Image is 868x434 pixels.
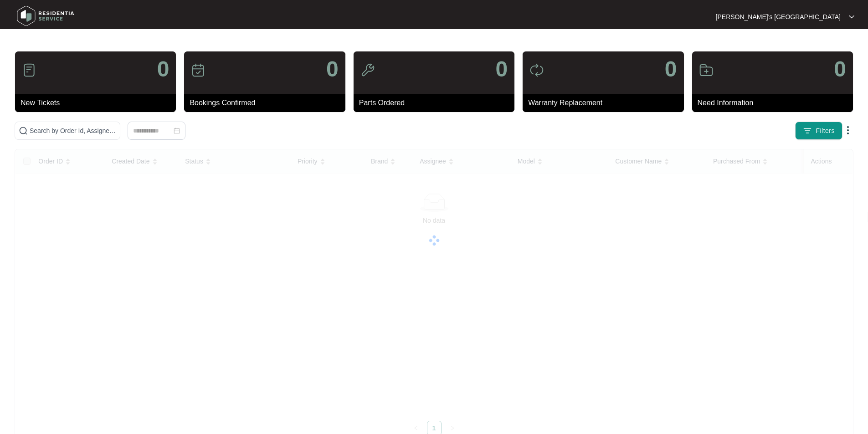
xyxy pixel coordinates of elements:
[495,58,508,80] p: 0
[157,58,169,80] p: 0
[665,58,677,80] p: 0
[22,63,36,77] img: icon
[191,63,205,77] img: icon
[834,58,846,80] p: 0
[528,97,683,108] p: Warranty Replacement
[359,97,514,108] p: Parts Ordered
[699,63,714,77] img: icon
[849,15,854,19] img: dropdown arrow
[21,97,176,108] p: New Tickets
[360,63,375,77] img: icon
[842,125,853,136] img: dropdown arrow
[30,126,116,136] input: Search by Order Id, Assignee Name, Customer Name, Brand and Model
[698,97,853,108] p: Need Information
[795,122,842,140] button: filter iconFilters
[716,12,841,21] p: [PERSON_NAME]'s [GEOGRAPHIC_DATA]
[190,97,345,108] p: Bookings Confirmed
[816,126,835,136] span: Filters
[19,126,28,135] img: search-icon
[803,126,812,135] img: filter icon
[14,2,77,30] img: residentia service logo
[529,63,544,77] img: icon
[326,58,339,80] p: 0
